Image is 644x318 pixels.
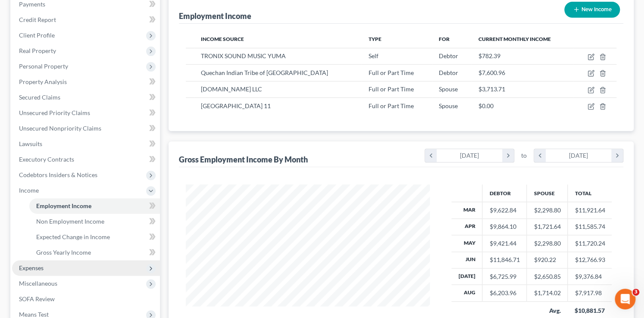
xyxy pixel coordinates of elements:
[12,74,160,90] a: Property Analysis
[534,272,560,281] div: $2,650.85
[29,245,160,260] a: Gross Yearly Income
[451,285,482,301] th: Aug
[439,69,458,76] span: Debtor
[36,218,104,225] span: Non Employment Income
[12,90,160,105] a: Secured Claims
[12,12,160,28] a: Credit Report
[451,235,482,252] th: May
[19,140,42,147] span: Lawsuits
[489,256,519,264] div: $11,846.71
[546,149,612,162] div: [DATE]
[19,62,68,70] span: Personal Property
[439,102,458,109] span: Spouse
[19,0,45,8] span: Payments
[611,149,623,162] i: chevron_right
[19,187,39,194] span: Income
[489,272,519,281] div: $6,725.99
[502,149,514,162] i: chevron_right
[478,85,505,93] span: $3,713.71
[451,218,482,235] th: Apr
[439,36,450,42] span: For
[451,252,482,268] th: Jun
[36,202,91,209] span: Employment Income
[489,239,519,248] div: $9,421.44
[19,311,49,318] span: Means Test
[19,295,55,302] span: SOFA Review
[19,47,56,54] span: Real Property
[19,125,101,132] span: Unsecured Nonpriority Claims
[201,69,328,76] span: Quechan Indian Tribe of [GEOGRAPHIC_DATA]
[534,206,560,215] div: $2,298.80
[451,268,482,285] th: [DATE]
[12,291,160,307] a: SOFA Review
[19,280,57,287] span: Miscellaneous
[12,136,160,152] a: Lawsuits
[36,233,110,240] span: Expected Change in Income
[201,36,244,42] span: Income Source
[201,52,286,59] span: TRONIX SOUND MUSIC YUMA
[179,154,308,165] div: Gross Employment Income By Month
[489,206,519,215] div: $9,622.84
[12,152,160,167] a: Executory Contracts
[482,184,527,202] th: Debtor
[575,306,605,315] div: $10,881.57
[369,102,414,109] span: Full or Part Time
[439,85,458,93] span: Spouse
[564,2,620,18] button: New Income
[568,252,612,268] td: $12,766.93
[568,184,612,202] th: Total
[369,85,414,93] span: Full or Part Time
[534,256,560,264] div: $920.22
[29,198,160,214] a: Employment Income
[568,202,612,218] td: $11,921.64
[568,218,612,235] td: $11,585.74
[568,268,612,285] td: $9,376.84
[19,109,90,116] span: Unsecured Priority Claims
[489,222,519,231] div: $9,864.10
[568,235,612,252] td: $11,720.24
[19,264,44,271] span: Expenses
[489,289,519,297] div: $6,203.96
[19,94,60,101] span: Secured Claims
[478,52,500,59] span: $782.39
[19,171,97,178] span: Codebtors Insiders & Notices
[29,214,160,229] a: Non Employment Income
[179,11,251,21] div: Employment Income
[534,289,560,297] div: $1,714.02
[12,105,160,121] a: Unsecured Priority Claims
[369,36,381,42] span: Type
[19,31,55,39] span: Client Profile
[437,149,503,162] div: [DATE]
[19,156,74,163] span: Executory Contracts
[568,285,612,301] td: $7,917.98
[201,85,262,93] span: [DOMAIN_NAME] LLC
[615,289,635,309] iframe: Intercom live chat
[12,121,160,136] a: Unsecured Nonpriority Claims
[36,249,91,256] span: Gross Yearly Income
[201,102,271,109] span: [GEOGRAPHIC_DATA] 11
[451,202,482,218] th: Mar
[19,16,56,23] span: Credit Report
[439,52,458,59] span: Debtor
[527,184,568,202] th: Spouse
[534,306,561,315] div: Avg.
[478,36,550,42] span: Current Monthly Income
[534,239,560,248] div: $2,298.80
[29,229,160,245] a: Expected Change in Income
[19,78,67,85] span: Property Analysis
[369,52,378,59] span: Self
[632,289,639,296] span: 3
[478,69,505,76] span: $7,600.96
[534,149,546,162] i: chevron_left
[369,69,414,76] span: Full or Part Time
[478,102,493,109] span: $0.00
[521,151,527,160] span: to
[534,222,560,231] div: $1,721.64
[425,149,437,162] i: chevron_left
